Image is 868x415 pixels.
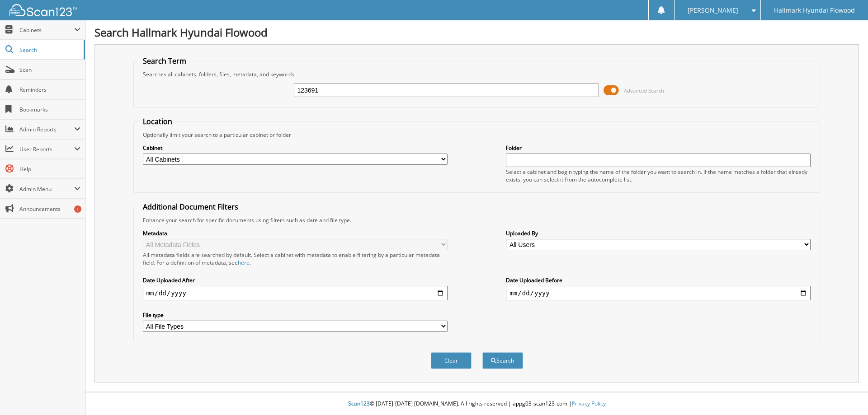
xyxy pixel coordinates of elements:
label: Date Uploaded Before [506,276,811,284]
div: Optionally limit your search to a particular cabinet or folder [138,131,816,139]
label: Metadata [143,229,448,237]
span: Admin Menu [19,185,74,193]
span: Advanced Search [624,87,664,94]
button: Clear [431,352,472,369]
button: Search [482,352,523,369]
label: Cabinet [143,144,448,152]
label: Uploaded By [506,229,811,237]
div: All metadata fields are searched by default. Select a cabinet with metadata to enable filtering b... [143,251,448,266]
div: Enhance your search for specific documents using filters such as date and file type. [138,216,816,224]
span: Admin Reports [19,126,74,133]
img: scan123-logo-white.svg [9,4,77,16]
iframe: Chat Widget [823,372,868,415]
h1: Search Hallmark Hyundai Flowood [94,25,859,40]
span: Hallmark Hyundai Flowood [774,8,855,13]
legend: Location [138,117,177,126]
span: Help [19,165,80,173]
input: start [143,286,448,300]
span: [PERSON_NAME] [688,8,738,13]
span: User Reports [19,145,74,153]
div: Select a cabinet and begin typing the name of the folder you want to search in. If the name match... [506,168,811,183]
input: end [506,286,811,300]
legend: Additional Document Filters [138,202,243,212]
span: Announcements [19,205,80,213]
label: Date Uploaded After [143,276,448,284]
a: here [238,259,250,266]
label: File type [143,311,448,319]
span: Scan123 [348,400,370,407]
span: Bookmarks [19,106,80,113]
span: Search [19,46,79,54]
label: Folder [506,144,811,152]
span: Scan [19,66,80,74]
div: © [DATE]-[DATE] [DOMAIN_NAME]. All rights reserved | appg03-scan123-com | [85,393,868,415]
legend: Search Term [138,56,191,66]
span: Reminders [19,86,80,93]
div: Searches all cabinets, folders, files, metadata, and keywords [138,70,816,78]
a: Privacy Policy [572,400,606,407]
span: Cabinets [19,26,74,34]
div: 1 [74,205,81,213]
